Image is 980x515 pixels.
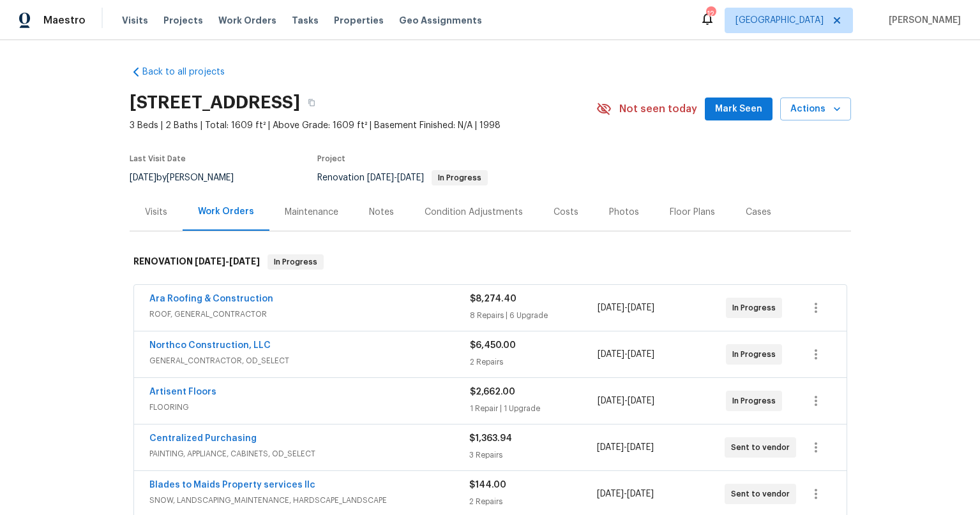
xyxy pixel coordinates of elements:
[470,388,515,396] span: $2,662.00
[317,155,345,163] span: Project
[627,490,654,498] span: [DATE]
[746,206,771,219] div: Cases
[609,206,639,219] div: Photos
[130,119,596,132] span: 3 Beds | 2 Baths | Total: 1609 ft² | Above Grade: 1609 ft² | Basement Finished: N/A | 1998
[367,173,394,182] span: [DATE]
[598,396,624,405] span: [DATE]
[628,350,654,359] span: [DATE]
[130,170,249,185] div: by [PERSON_NAME]
[715,101,762,117] span: Mark Seen
[218,14,276,27] span: Work Orders
[598,303,624,312] span: [DATE]
[628,396,654,405] span: [DATE]
[369,206,394,219] div: Notes
[425,206,523,219] div: Condition Adjustments
[292,16,319,25] span: Tasks
[133,254,260,270] h6: RENOVATION
[470,356,598,368] div: 2 Repairs
[598,350,624,359] span: [DATE]
[598,301,654,314] span: -
[598,348,654,361] span: -
[130,173,156,182] span: [DATE]
[470,341,516,350] span: $6,450.00
[732,348,781,361] span: In Progress
[269,256,322,268] span: In Progress
[317,173,488,182] span: Renovation
[149,308,470,321] span: ROOF, GENERAL_CONTRACTOR
[731,488,795,500] span: Sent to vendor
[469,495,597,508] div: 2 Repairs
[597,441,654,454] span: -
[597,490,624,498] span: [DATE]
[470,402,598,415] div: 1 Repair | 1 Upgrade
[627,443,654,452] span: [DATE]
[285,206,338,219] div: Maintenance
[149,494,469,507] span: SNOW, LANDSCAPING_MAINTENANCE, HARDSCAPE_LANDSCAPE
[300,91,323,114] button: Copy Address
[628,303,654,312] span: [DATE]
[195,257,225,266] span: [DATE]
[706,8,715,20] div: 12
[469,434,512,443] span: $1,363.94
[130,155,186,163] span: Last Visit Date
[597,443,624,452] span: [DATE]
[397,173,424,182] span: [DATE]
[735,14,824,27] span: [GEOGRAPHIC_DATA]
[130,96,300,109] h2: [STREET_ADDRESS]
[619,103,697,115] span: Not seen today
[554,206,578,219] div: Costs
[145,206,167,219] div: Visits
[790,101,841,117] span: Actions
[43,14,86,27] span: Maestro
[705,98,773,121] button: Mark Seen
[469,449,597,461] div: 3 Repairs
[598,395,654,407] span: -
[884,14,961,27] span: [PERSON_NAME]
[130,66,252,78] a: Back to all projects
[163,14,203,27] span: Projects
[149,434,257,443] a: Centralized Purchasing
[195,257,260,266] span: -
[198,205,254,218] div: Work Orders
[229,257,260,266] span: [DATE]
[334,14,384,27] span: Properties
[732,301,781,314] span: In Progress
[149,401,470,414] span: FLOORING
[469,481,506,490] span: $144.00
[149,481,315,490] a: Blades to Maids Property services llc
[149,388,216,396] a: Artisent Floors
[399,14,482,27] span: Geo Assignments
[470,309,598,322] div: 8 Repairs | 6 Upgrade
[367,173,424,182] span: -
[597,488,654,500] span: -
[780,98,851,121] button: Actions
[670,206,715,219] div: Floor Plans
[433,174,486,182] span: In Progress
[122,14,148,27] span: Visits
[732,395,781,407] span: In Progress
[731,441,795,454] span: Sent to vendor
[470,294,516,303] span: $8,274.40
[149,354,470,367] span: GENERAL_CONTRACTOR, OD_SELECT
[149,447,469,460] span: PAINTING, APPLIANCE, CABINETS, OD_SELECT
[149,294,273,303] a: Ara Roofing & Construction
[149,341,271,350] a: Northco Construction, LLC
[130,242,851,282] div: RENOVATION [DATE]-[DATE]In Progress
